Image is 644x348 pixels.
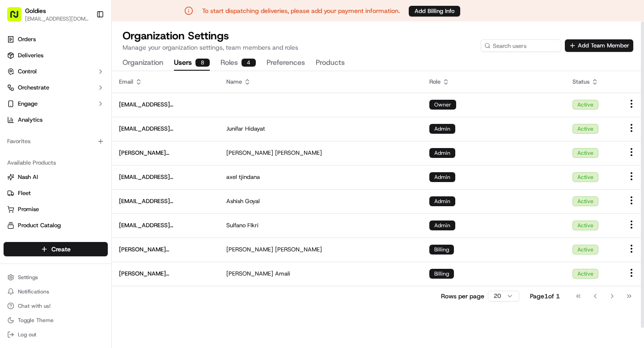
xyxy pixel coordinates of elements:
[202,6,400,15] p: To start dispatching deliveries, please add your payment information.
[220,55,256,71] button: Roles
[4,64,108,79] button: Control
[572,100,598,110] div: Active
[4,242,108,256] button: Create
[7,173,104,181] a: Nash AI
[4,97,108,111] button: Engage
[245,125,265,133] span: Hidayat
[72,126,147,142] a: 💻API Documentation
[119,101,212,109] span: [EMAIL_ADDRESS][DOMAIN_NAME]
[441,292,484,301] p: Rows per page
[429,245,454,255] div: Billing
[572,148,598,158] div: Active
[226,221,246,229] span: Sulfano
[572,269,598,279] div: Active
[4,4,93,25] button: Goldies[EMAIL_ADDRESS][DOMAIN_NAME]
[18,317,54,324] span: Toggle Theme
[4,218,108,233] button: Product Catalog
[18,288,49,295] span: Notifications
[30,94,113,102] div: We're available if you need us!
[152,88,163,99] button: Start new chat
[226,270,273,278] span: [PERSON_NAME]
[4,328,108,341] button: Log out
[4,32,108,47] a: Orders
[481,39,561,52] input: Search users
[275,246,322,254] span: [PERSON_NAME]
[4,113,108,127] a: Analytics
[572,172,598,182] div: Active
[4,186,108,200] button: Fleet
[18,116,42,124] span: Analytics
[18,189,31,197] span: Fleet
[123,29,298,43] h1: Organization Settings
[572,124,598,134] div: Active
[572,196,598,206] div: Active
[4,314,108,327] button: Toggle Theme
[18,100,38,108] span: Engage
[18,68,37,76] span: Control
[226,125,243,133] span: Junifar
[4,300,108,312] button: Chat with us!
[245,197,260,205] span: Goyal
[429,148,455,158] div: Admin
[4,134,108,149] div: Favorites
[30,85,147,94] div: Start new chat
[18,35,36,43] span: Orders
[18,274,38,281] span: Settings
[429,100,456,110] div: Owner
[4,285,108,298] button: Notifications
[4,81,108,95] button: Orchestrate
[119,149,212,157] span: [PERSON_NAME][EMAIL_ADDRESS][PERSON_NAME][DOMAIN_NAME]
[429,172,455,182] div: Admin
[119,221,212,229] span: [EMAIL_ADDRESS][DOMAIN_NAME]
[174,55,210,71] button: Users
[429,124,455,134] div: Admin
[18,173,38,181] span: Nash AI
[316,55,345,71] button: Products
[429,221,455,230] div: Admin
[18,51,43,59] span: Deliveries
[195,59,210,67] div: 8
[9,131,16,138] div: 📗
[25,15,89,22] button: [EMAIL_ADDRESS][DOMAIN_NAME]
[5,126,72,142] a: 📗Knowledge Base
[4,156,108,170] div: Available Products
[4,271,108,284] button: Settings
[89,152,108,158] span: Pylon
[275,149,322,157] span: [PERSON_NAME]
[119,173,212,181] span: [EMAIL_ADDRESS][DOMAIN_NAME]
[409,5,460,17] a: Add Billing Info
[51,245,71,254] span: Create
[4,48,108,63] a: Deliveries
[226,246,273,254] span: [PERSON_NAME]
[226,173,237,181] span: axel
[226,197,243,205] span: Ashish
[7,189,104,197] a: Fleet
[572,221,598,230] div: Active
[85,130,144,139] span: API Documentation
[267,55,305,71] button: Preferences
[9,9,27,27] img: Nash
[18,331,36,338] span: Log out
[119,197,212,205] span: [EMAIL_ADDRESS][DOMAIN_NAME]
[226,78,415,86] div: Name
[226,149,273,157] span: [PERSON_NAME]
[119,270,212,278] span: [PERSON_NAME][EMAIL_ADDRESS][DOMAIN_NAME]
[4,170,108,184] button: Nash AI
[123,55,163,71] button: Organization
[239,173,260,181] span: tjindana
[429,196,455,206] div: Admin
[119,78,212,86] div: Email
[275,270,290,278] span: Amali
[572,245,598,255] div: Active
[9,36,163,50] p: Welcome 👋
[76,131,83,138] div: 💻
[7,205,104,213] a: Promise
[7,221,104,229] a: Product Catalog
[23,58,161,67] input: Got a question? Start typing here...
[429,269,454,279] div: Billing
[565,39,633,52] button: Add Team Member
[429,78,558,86] div: Role
[9,85,25,102] img: 1736555255976-a54dd68f-1ca7-489b-9aae-adbdc363a1c4
[4,202,108,216] button: Promise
